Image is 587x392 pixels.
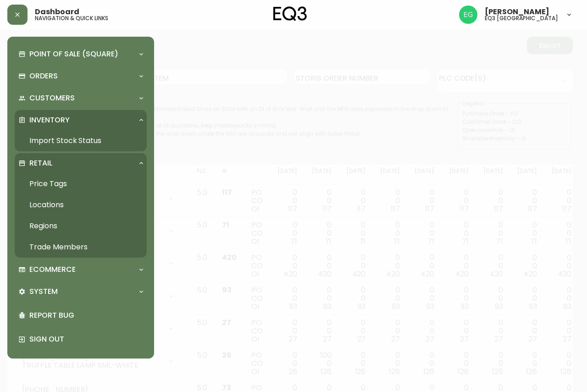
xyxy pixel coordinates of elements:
a: Regions [15,215,147,237]
div: Point of Sale (Square) [15,44,147,64]
h5: eq3 [GEOGRAPHIC_DATA] [485,16,558,21]
p: Point of Sale (Square) [29,49,118,59]
p: Inventory [29,115,70,125]
span: Dashboard [35,8,79,16]
div: Customers [15,88,147,108]
a: Import Stock Status [15,130,147,151]
div: Report Bug [15,304,147,327]
div: Retail [15,153,147,173]
p: Orders [29,71,58,81]
p: System [29,287,58,297]
p: Customers [29,93,75,103]
h5: navigation & quick links [35,16,108,21]
p: Sign Out [29,334,143,344]
div: Inventory [15,110,147,130]
a: Locations [15,194,147,215]
a: Trade Members [15,237,147,258]
p: Ecommerce [29,265,76,275]
p: Retail [29,158,52,168]
img: logo [273,6,307,21]
span: [PERSON_NAME] [485,8,549,16]
a: Price Tags [15,173,147,194]
div: Ecommerce [15,259,147,280]
img: db11c1629862fe82d63d0774b1b54d2b [459,6,477,24]
div: System [15,282,147,302]
p: Report Bug [29,310,143,320]
div: Orders [15,66,147,86]
div: Sign Out [15,327,147,351]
